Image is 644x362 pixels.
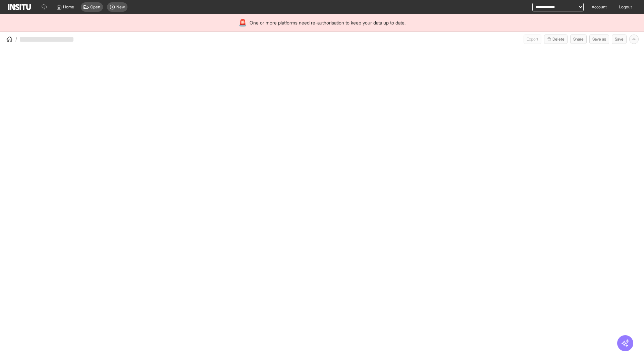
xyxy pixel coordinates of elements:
[8,4,31,10] img: Logo
[90,4,100,10] span: Open
[524,35,541,44] button: Export
[589,35,609,44] button: Save as
[544,35,568,44] button: Delete
[524,35,541,44] span: Can currently only export from Insights reports.
[570,35,587,44] button: Share
[15,36,17,43] span: /
[612,35,627,44] button: Save
[63,4,74,10] span: Home
[116,4,125,10] span: New
[238,18,247,27] div: 🚨
[250,19,406,26] span: One or more platforms need re-authorisation to keep your data up to date.
[5,35,17,43] button: /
